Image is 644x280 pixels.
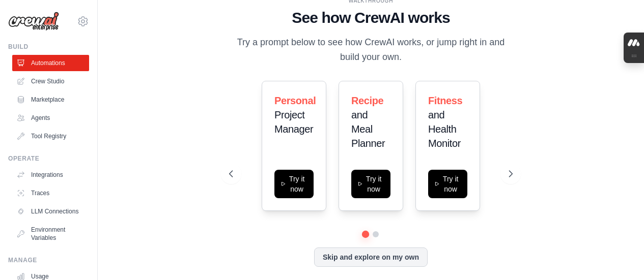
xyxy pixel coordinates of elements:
[229,9,513,27] h1: See how CrewAI works
[351,109,385,149] span: and Meal Planner
[12,110,89,126] a: Agents
[12,167,89,183] a: Integrations
[12,55,89,71] a: Automations
[274,95,316,106] span: Personal
[351,170,390,198] button: Try it now
[274,170,314,198] button: Try it now
[12,203,89,220] a: LLM Connections
[8,43,89,51] div: Build
[428,109,461,149] span: and Health Monitor
[428,95,462,106] span: Fitness
[8,12,59,31] img: Logo
[12,73,89,89] a: Crew Studio
[12,91,89,108] a: Marketplace
[12,185,89,201] a: Traces
[229,35,513,65] p: Try a prompt below to see how CrewAI works, or jump right in and build your own.
[12,222,89,246] a: Environment Variables
[351,95,383,106] span: Recipe
[428,170,467,198] button: Try it now
[8,154,89,163] div: Operate
[12,128,89,144] a: Tool Registry
[593,231,644,280] iframe: Chat Widget
[274,109,313,135] span: Project Manager
[314,247,428,267] button: Skip and explore on my own
[8,256,89,264] div: Manage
